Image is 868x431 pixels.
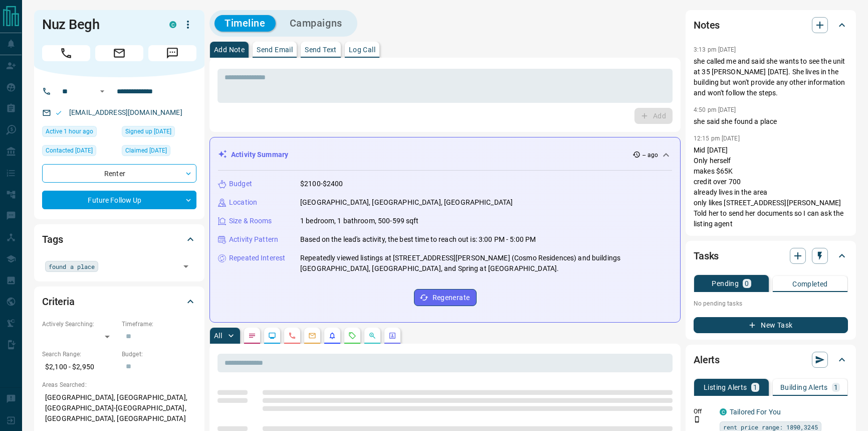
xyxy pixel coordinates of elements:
[300,197,513,208] p: [GEOGRAPHIC_DATA], [GEOGRAPHIC_DATA], [GEOGRAPHIC_DATA]
[753,384,757,391] p: 1
[694,244,848,268] div: Tasks
[42,389,196,427] p: [GEOGRAPHIC_DATA], [GEOGRAPHIC_DATA], [GEOGRAPHIC_DATA]-[GEOGRAPHIC_DATA], [GEOGRAPHIC_DATA], [GE...
[328,332,336,340] svg: Listing Alerts
[792,280,828,288] p: Completed
[122,350,196,359] p: Budget:
[694,46,736,53] p: 3:13 pm [DATE]
[229,197,257,208] p: Location
[95,45,143,61] span: Email
[96,85,108,97] button: Open
[42,145,117,159] div: Wed Apr 02 2025
[694,135,740,142] p: 12:15 pm [DATE]
[55,109,62,116] svg: Email Valid
[42,126,117,140] div: Tue Oct 14 2025
[280,15,352,32] button: Campaigns
[694,416,701,423] svg: Push Notification Only
[694,407,714,416] p: Off
[229,216,272,226] p: Size & Rooms
[125,146,167,156] span: Claimed [DATE]
[694,13,848,37] div: Notes
[122,126,196,140] div: Tue Nov 26 2024
[229,234,278,245] p: Activity Pattern
[694,145,848,229] p: Mid [DATE] Only herself makes $65K credit over 700 already lives in the area only likes [STREET_A...
[305,46,337,53] p: Send Text
[694,17,720,33] h2: Notes
[694,106,736,113] p: 4:50 pm [DATE]
[42,227,196,251] div: Tags
[214,46,245,53] p: Add Note
[122,320,196,329] p: Timeframe:
[42,45,90,61] span: Call
[642,151,658,160] p: -- ago
[720,408,727,415] div: condos.ca
[248,332,256,340] svg: Notes
[388,332,396,340] svg: Agent Actions
[46,146,93,156] span: Contacted [DATE]
[42,380,196,389] p: Areas Searched:
[42,164,196,183] div: Renter
[49,261,95,271] span: found a place
[308,332,316,340] svg: Emails
[834,384,838,391] p: 1
[694,317,848,333] button: New Task
[414,289,477,306] button: Regenerate
[300,179,343,189] p: $2100-$2400
[218,146,672,164] div: Activity Summary-- ago
[229,253,285,263] p: Repeated Interest
[349,46,375,53] p: Log Call
[348,332,356,340] svg: Requests
[704,384,747,391] p: Listing Alerts
[368,332,376,340] svg: Opportunities
[231,150,288,160] p: Activity Summary
[42,359,117,375] p: $2,100 - $2,950
[148,45,196,61] span: Message
[125,126,171,136] span: Signed up [DATE]
[169,21,176,28] div: condos.ca
[694,296,848,311] p: No pending tasks
[214,15,276,32] button: Timeline
[42,17,154,33] h1: Nuz Begh
[300,216,419,226] p: 1 bedroom, 1 bathroom, 500-599 sqft
[42,350,117,359] p: Search Range:
[780,384,828,391] p: Building Alerts
[122,145,196,159] div: Wed Nov 27 2024
[268,332,276,340] svg: Lead Browsing Activity
[300,253,672,274] p: Repeatedly viewed listings at [STREET_ADDRESS][PERSON_NAME] (Cosmo Residences) and buildings [GEO...
[179,259,193,273] button: Open
[694,352,720,368] h2: Alerts
[694,56,848,98] p: she called me and said she wants to see the unit at 35 [PERSON_NAME] [DATE]. She lives in the bui...
[694,116,848,127] p: she said she found a place
[229,179,252,189] p: Budget
[257,46,293,53] p: Send Email
[42,231,63,247] h2: Tags
[46,126,93,136] span: Active 1 hour ago
[42,290,196,314] div: Criteria
[42,320,117,329] p: Actively Searching:
[694,248,719,264] h2: Tasks
[42,294,75,310] h2: Criteria
[42,191,196,209] div: Future Follow Up
[694,348,848,372] div: Alerts
[214,332,222,339] p: All
[745,280,749,287] p: 0
[730,408,781,416] a: Tailored For You
[712,280,739,287] p: Pending
[69,108,182,116] a: [EMAIL_ADDRESS][DOMAIN_NAME]
[300,234,536,245] p: Based on the lead's activity, the best time to reach out is: 3:00 PM - 5:00 PM
[288,332,296,340] svg: Calls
